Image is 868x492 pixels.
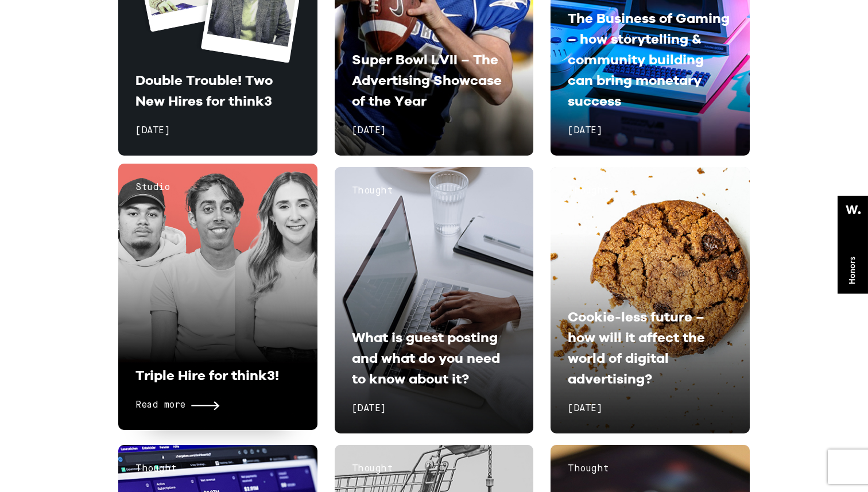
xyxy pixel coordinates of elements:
span: Super Bowl LVII – The Advertising Showcase of the Year [352,51,502,109]
span: [DATE] [568,404,602,413]
span: Thought [352,187,393,196]
span: Studio [135,183,169,192]
span: The Business of Gaming – how storytelling & community building can bring monetary success [568,10,730,109]
span: Read more [135,398,185,413]
span: What is guest posting and what do you need to know about it? [352,329,500,387]
span: Thought [135,464,177,474]
span: Double Trouble! Two New Hires for think3 [135,72,273,109]
span: Thought [568,464,609,474]
span: Thought [568,187,609,196]
span: Triple Hire for think3! [135,367,279,383]
span: Thought [352,464,393,474]
span: Cookie-less future – how will it affect the world of digital advertising? [568,308,705,387]
span: [DATE] [135,126,169,135]
span: [DATE] [352,126,386,135]
span: [DATE] [352,404,386,413]
span: [DATE] [568,126,602,135]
